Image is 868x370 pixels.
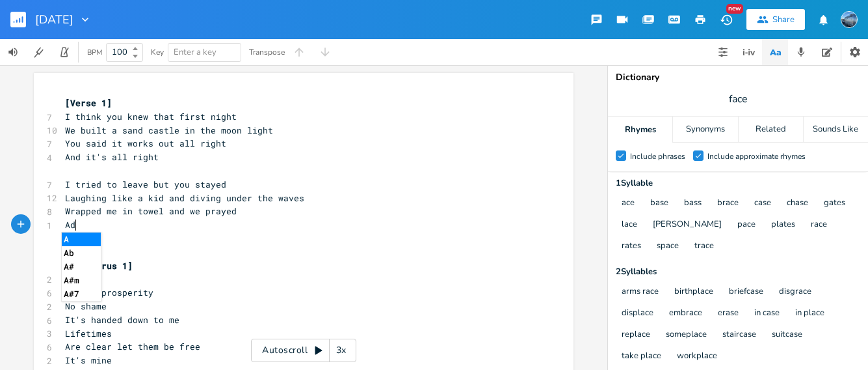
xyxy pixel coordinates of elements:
[249,48,285,56] div: Transpose
[174,46,217,58] span: Enter a key
[65,178,226,190] span: I tried to leave but you stayed
[616,268,860,276] div: 2 Syllable s
[771,220,795,231] button: plates
[622,241,641,252] button: rates
[717,198,739,209] button: brace
[729,287,763,298] button: briefcase
[65,137,226,149] span: You said it works out all right
[622,330,650,341] button: replace
[726,4,743,14] div: New
[653,220,722,231] button: [PERSON_NAME]
[772,14,795,25] div: Share
[824,198,845,209] button: gates
[62,233,101,246] li: A
[841,11,858,28] img: DJ Flossy
[622,220,637,231] button: lace
[622,287,659,298] button: arms race
[62,287,101,301] li: A#7
[650,198,668,209] button: base
[65,97,112,109] span: [Verse 1]
[684,198,702,209] button: bass
[65,205,237,217] span: Wrapped me in towel and we prayed
[694,241,714,252] button: trace
[35,14,73,25] span: [DATE]
[729,92,748,107] span: face
[804,117,868,143] div: Sounds Like
[65,300,107,312] span: No shame
[739,117,803,143] div: Related
[737,220,756,231] button: pace
[669,308,702,319] button: embrace
[65,341,200,352] span: Are clear let them be free
[673,117,737,143] div: Synonyms
[622,351,661,362] button: take place
[616,73,860,82] div: Dictionary
[330,339,353,362] div: 3x
[718,308,739,319] button: erase
[251,339,356,362] div: Autoscroll
[666,330,707,341] button: someplace
[779,287,811,298] button: disgrace
[151,48,164,56] div: Key
[65,151,159,163] span: And it's all right
[65,314,179,326] span: It's handed down to me
[65,219,75,231] span: Ad
[707,152,806,160] div: Include approximate rhymes
[657,241,679,252] button: space
[630,152,685,160] div: Include phrases
[772,330,802,341] button: suitcase
[677,351,717,362] button: workplace
[65,354,112,366] span: It's mine
[722,330,756,341] button: staircase
[62,246,101,260] li: Ab
[62,260,101,274] li: A#
[616,179,860,188] div: 1 Syllable
[787,198,808,209] button: chase
[622,308,653,319] button: displace
[608,117,672,143] div: Rhymes
[622,198,635,209] button: ace
[65,111,237,122] span: I think you knew that first night
[754,198,771,209] button: case
[62,274,101,287] li: A#m
[713,8,739,31] button: New
[65,328,112,339] span: Lifetimes
[754,308,780,319] button: in case
[87,49,102,56] div: BPM
[795,308,824,319] button: in place
[811,220,827,231] button: race
[65,287,153,298] span: My own prosperity
[65,124,273,136] span: We built a sand castle in the moon light
[65,192,304,204] span: Laughing like a kid and diving under the waves
[746,9,805,30] button: Share
[674,287,713,298] button: birthplace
